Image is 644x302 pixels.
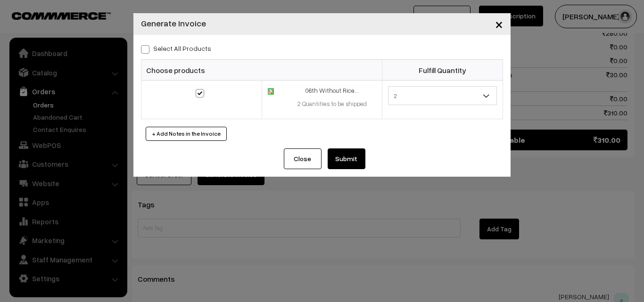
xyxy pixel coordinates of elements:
[487,9,511,39] button: Close
[388,88,496,104] span: 2
[268,88,274,94] img: 17327207182824lunch-cartoon.jpg
[288,99,376,109] div: 2 Quantities to be shipped
[141,17,206,30] h4: Generate Invoice
[141,43,211,53] label: Select all Products
[495,15,503,33] span: ×
[328,148,365,169] button: Submit
[382,60,503,81] th: Fulfill Quantity
[388,86,497,105] span: 2
[146,127,227,141] button: + Add Notes in the Invoice
[141,60,382,81] th: Choose products
[288,86,376,96] div: 06th Without Rice...
[284,148,322,169] button: Close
